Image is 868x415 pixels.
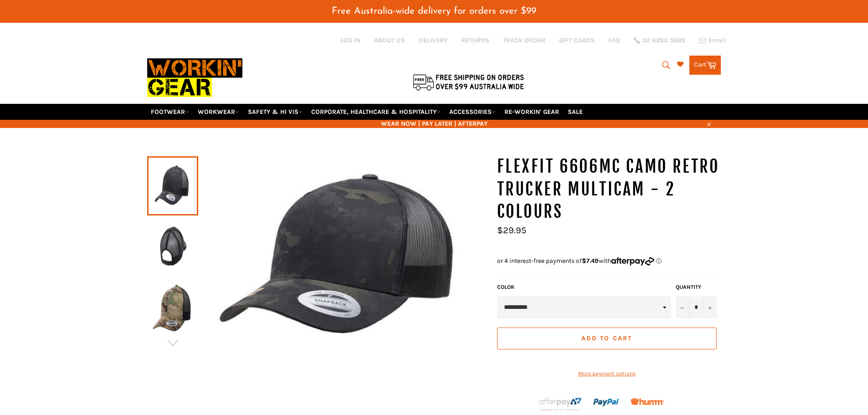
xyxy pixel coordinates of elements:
button: Reduce item quantity by one [676,297,689,318]
img: Humm_core_logo_RGB-01_300x60px_small_195d8312-4386-4de7-b182-0ef9b6303a37.png [631,398,664,405]
span: 02 6280 5885 [642,37,685,44]
a: TRACK ORDER [503,36,545,45]
img: Flat $9.95 shipping Australia wide [411,72,525,92]
button: Increase item quantity by one [703,297,717,318]
label: Quantity [676,283,717,291]
a: 02 6280 5885 [634,37,685,44]
a: RE-WORKIN' GEAR [501,104,563,120]
label: Color [497,283,671,291]
span: WEAR NOW | PAY LATER | AFTERPAY [147,119,721,128]
button: Add to Cart [497,328,717,349]
img: FLEXFIT 6606MC Retro Trucker Multicam - Workin' Gear [152,283,194,333]
a: Log in [340,36,360,44]
a: ABOUT US [374,36,405,45]
h1: FLEXFIT 6606MC Camo Retro Trucker Multicam - 2 Colours [497,155,721,223]
a: FOOTWEAR [147,104,193,120]
img: Workin Gear leaders in Workwear, Safety Boots, PPE, Uniforms. Australia's No.1 in Workwear [147,52,242,103]
a: ACCESSORIES [446,104,499,120]
a: SAFETY & HI VIS [244,104,306,120]
a: WORKWEAR [194,104,243,120]
a: CORPORATE, HEALTHCARE & HOSPITALITY [308,104,444,120]
span: Email [709,37,726,44]
img: FLEXFIT 6606MC Retro Trucker Multicam - Workin' Gear [198,155,488,358]
a: Cart [689,56,721,75]
span: Free Australia-wide delivery for orders over $99 [332,6,536,16]
img: FLEXFIT 6606MC Retro Trucker Multicam - Workin' Gear [152,222,194,272]
a: DELIVERY [419,36,447,45]
a: FAQ [608,36,620,45]
span: $29.95 [497,225,526,236]
span: Add to Cart [581,334,632,342]
a: Email [699,37,726,44]
a: RETURNS [461,36,489,45]
a: GIFT CARDS [559,36,595,45]
img: Afterpay-Logo-on-dark-bg_large.png [538,396,583,412]
a: SALE [564,104,586,120]
a: More payment options [497,370,717,378]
